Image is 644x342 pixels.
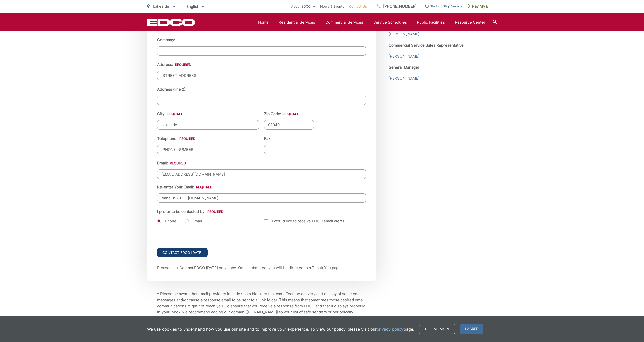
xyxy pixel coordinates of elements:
label: Zip Code: [264,112,299,116]
input: Contact EDCO [DATE] [157,248,208,257]
a: privacy policy [377,326,404,332]
label: Address (line 2): [157,87,186,92]
a: Commercial Services [325,19,363,25]
a: [PERSON_NAME] [389,75,419,81]
a: Contact Us [349,3,367,9]
label: I would like to receive EDCO email alerts [264,218,344,224]
label: Email [185,219,202,224]
span: English [183,2,208,11]
a: Service Schedules [373,19,407,25]
label: Address: [157,62,191,67]
a: [PERSON_NAME] [389,31,419,37]
p: Please click Contact EDCO [DATE] only once. Once submitted, you will be directed to a Thank You p... [157,265,366,271]
label: I prefer to be contacted by: [157,209,223,214]
a: Public Facilities [417,19,445,25]
a: Home [258,19,269,25]
strong: Commercial Service Sales Representative [389,43,464,48]
span: Lakeside [153,4,169,9]
label: Phone [157,219,176,224]
label: Company: [157,38,175,42]
a: About EDCO [291,3,315,9]
a: News & Events [320,3,344,9]
a: Residential Services [279,19,315,25]
strong: General Manager [389,65,419,70]
label: Re-enter Your Email: [157,185,212,189]
p: * Please be aware that email providers include spam blockers that can affect the delivery and dis... [157,291,366,321]
span: I agree [460,324,483,334]
label: Email: [157,161,186,165]
a: Resource Center [455,19,485,25]
p: We use cookies to understand how you use our site and to improve your experience. To view our pol... [147,326,414,332]
span: Pay My Bill [468,3,492,9]
label: Telephone: [157,136,195,141]
label: City: [157,112,183,116]
label: Fax: [264,136,271,141]
a: EDCD logo. Return to the homepage. [147,19,195,26]
a: Tell me more [419,324,455,334]
a: [PERSON_NAME] [389,53,419,59]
